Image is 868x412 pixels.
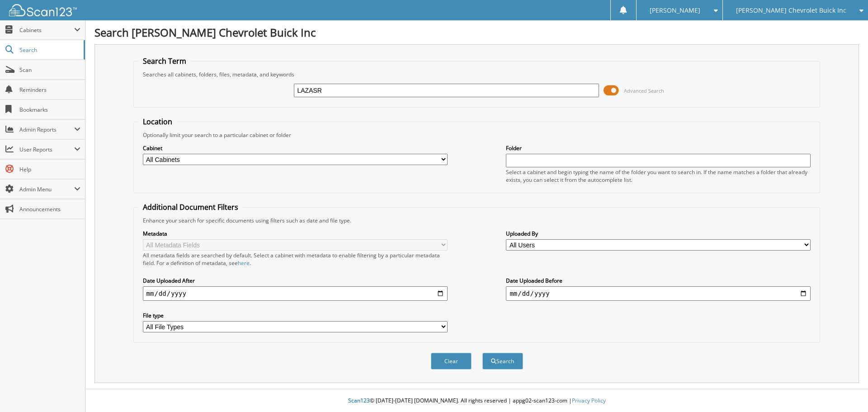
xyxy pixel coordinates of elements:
span: [PERSON_NAME] [650,8,700,13]
span: Bookmarks [19,106,80,114]
span: Search [19,46,79,54]
span: [PERSON_NAME] Chevrolet Buick Inc [736,8,846,13]
input: start [143,286,448,301]
label: File type [143,312,448,319]
span: Admin Menu [19,185,74,193]
div: All metadata fields are searched by default. Select a cabinet with metadata to enable filtering b... [143,251,448,267]
a: here [238,259,250,267]
span: Cabinets [19,26,74,34]
a: Privacy Policy [572,397,606,404]
h1: Search [PERSON_NAME] Chevrolet Buick Inc [94,25,859,40]
span: Announcements [19,205,80,213]
img: scan123-logo-white.svg [9,4,77,16]
label: Date Uploaded After [143,277,448,284]
div: Select a cabinet and begin typing the name of the folder you want to search in. If the name match... [506,168,811,184]
label: Metadata [143,230,448,237]
label: Date Uploaded Before [506,277,811,284]
span: Scan [19,66,80,74]
div: Enhance your search for specific documents using filters such as date and file type. [138,217,816,224]
legend: Search Term [138,56,191,66]
div: Optionally limit your search to a particular cabinet or folder [138,131,816,139]
div: © [DATE]-[DATE] [DOMAIN_NAME]. All rights reserved | appg02-scan123-com | [85,390,868,412]
div: Searches all cabinets, folders, files, metadata, and keywords [138,71,816,78]
label: Folder [506,144,811,152]
span: User Reports [19,146,74,153]
iframe: Chat Widget [823,369,868,412]
label: Cabinet [143,144,448,152]
legend: Location [138,117,177,127]
span: Advanced Search [624,87,664,94]
button: Clear [431,353,472,369]
label: Uploaded By [506,230,811,237]
span: Reminders [19,86,80,94]
span: Help [19,166,80,173]
span: Scan123 [348,397,370,404]
legend: Additional Document Filters [138,202,243,212]
span: Admin Reports [19,126,74,133]
input: end [506,286,811,301]
button: Search [482,353,523,369]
